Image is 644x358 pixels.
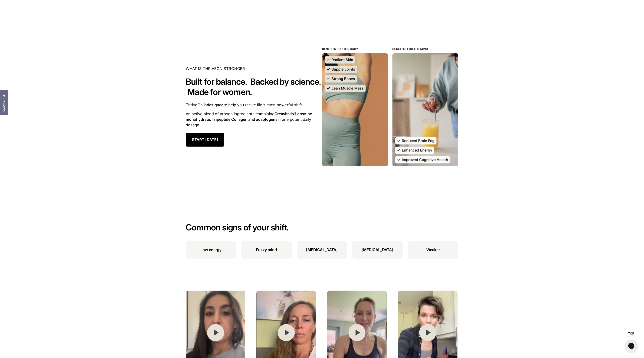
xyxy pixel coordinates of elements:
[256,247,277,253] p: Fuzzy mind
[186,111,322,128] p: An active blend of proven ingredients combining in one potent daily dosage.
[628,332,634,336] span: Top
[186,102,322,108] p: ThriveOn is to help you tackle life’s most powerful shift.
[200,247,221,253] p: Low energy
[186,133,224,147] a: START [DATE]
[306,247,338,253] p: [MEDICAL_DATA]
[623,338,640,354] iframe: Gorgias live chat messenger
[362,247,393,253] p: [MEDICAL_DATA]
[186,66,322,71] p: WHAT IS THRIVEON STRONGER
[186,222,458,233] h2: Common signs of your shift.
[1,98,7,112] span: Reviews
[186,77,322,97] h2: Built for balance. Backed by science. Made for women.
[426,247,440,253] p: Weaker
[207,103,224,107] strong: designed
